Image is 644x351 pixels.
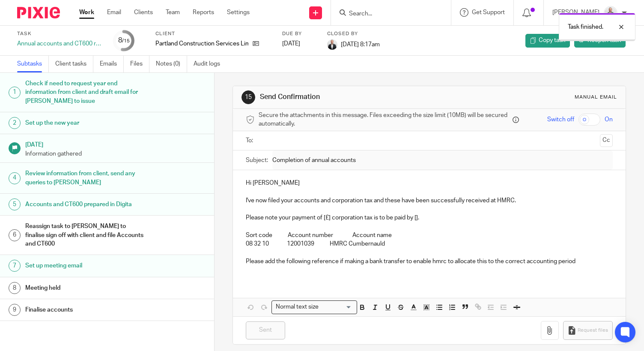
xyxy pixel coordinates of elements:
[578,327,608,334] span: Request files
[246,321,285,340] input: Sent
[241,90,255,104] div: 15
[246,257,613,266] p: Please add the following reference if making a bank transfer to enable hmrc to allocate this to t...
[79,8,94,17] a: Work
[25,303,146,316] h1: Finalise accounts
[155,30,271,37] label: Client
[17,30,103,37] label: Task
[122,39,130,43] small: /15
[25,150,206,158] p: Information gathered
[25,167,146,189] h1: Review information from client, send any queries to [PERSON_NAME]
[259,111,510,129] span: Secure the attachments in this message. Files exceeding the size limit (10MB) will be secured aut...
[547,115,574,124] span: Switch off
[166,8,180,17] a: Team
[9,172,21,184] div: 4
[600,134,613,147] button: Cc
[9,87,21,99] div: 1
[130,56,149,72] a: Files
[193,8,214,17] a: Reports
[155,39,248,48] p: Partland Construction Services Limited
[604,6,617,20] img: _SKY9589-Edit-2.jpeg
[568,23,603,31] p: Task finished.
[246,240,613,248] p: 08 32 10 12001039 HMRC Cumbernauld
[246,136,255,145] label: To:
[274,303,320,312] span: Normal text size
[246,196,613,205] p: I've now filed your accounts and corporation tax and these have been successfully received at HMRC.
[25,220,146,250] h1: Reassign task to [PERSON_NAME] to finalise sign off with client and file Accounts and CT600
[25,198,146,211] h1: Accounts and CT600 prepared in Digita
[9,198,21,210] div: 5
[246,213,613,222] p: Please note your payment of [£] corporation tax is to be paid by [].
[25,117,146,129] h1: Set up the new year
[194,56,227,72] a: Audit logs
[9,117,21,129] div: 2
[246,179,613,187] p: Hi [PERSON_NAME]
[282,39,316,48] div: [DATE]
[246,156,268,165] label: Subject:
[118,36,130,45] div: 8
[327,39,337,50] img: _SKY9589-Edit-2.jpeg
[156,56,187,72] a: Notes (0)
[605,115,613,124] span: On
[9,229,21,241] div: 6
[321,303,352,312] input: Search for option
[9,282,21,294] div: 8
[17,7,60,18] img: Pixie
[17,39,103,48] div: Annual accounts and CT600 return
[227,8,250,17] a: Settings
[9,304,21,316] div: 9
[100,56,124,72] a: Emails
[341,41,380,47] span: [DATE] 8:17am
[282,30,316,37] label: Due by
[260,93,448,102] h1: Send Confirmation
[575,94,617,101] div: Manual email
[134,8,153,17] a: Clients
[271,300,357,314] div: Search for option
[246,231,613,240] p: Sort code Account number Account name
[25,77,146,108] h1: Check if need to request year end information from client and draft email for [PERSON_NAME] to issue
[55,56,93,72] a: Client tasks
[107,8,121,17] a: Email
[563,321,613,340] button: Request files
[25,282,146,294] h1: Meeting held
[9,260,21,272] div: 7
[25,259,146,272] h1: Set up meeting email
[17,56,49,72] a: Subtasks
[25,138,206,149] h1: [DATE]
